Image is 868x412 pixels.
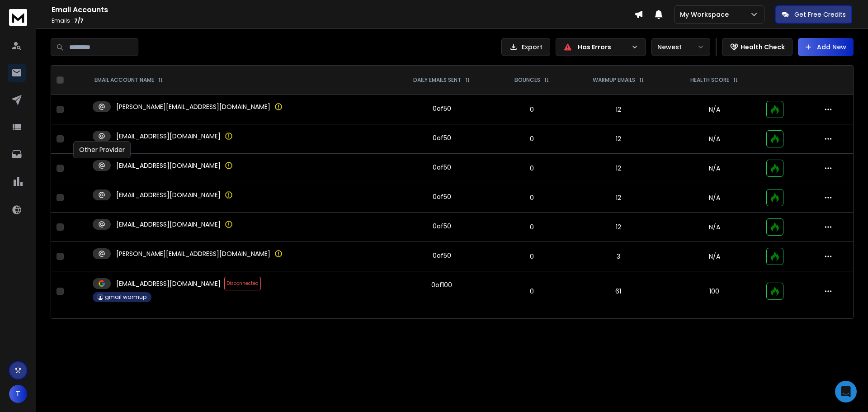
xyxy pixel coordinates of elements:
[52,17,634,24] p: Emails :
[116,220,221,229] p: [EMAIL_ADDRESS][DOMAIN_NAME]
[569,124,667,154] td: 12
[668,271,761,312] td: 100
[673,134,756,143] p: N/A
[500,134,563,143] p: 0
[569,242,667,271] td: 3
[775,5,852,24] button: Get Free Credits
[116,190,221,199] p: [EMAIL_ADDRESS][DOMAIN_NAME]
[433,133,451,142] div: 0 of 50
[680,10,732,19] p: My Workspace
[500,164,563,173] p: 0
[433,104,451,113] div: 0 of 50
[116,279,221,288] p: [EMAIL_ADDRESS][DOMAIN_NAME]
[741,43,785,52] p: Health Check
[116,249,270,258] p: [PERSON_NAME][EMAIL_ADDRESS][DOMAIN_NAME]
[578,43,627,52] p: Has Errors
[500,105,563,114] p: 0
[798,38,854,56] button: Add New
[569,271,667,312] td: 61
[116,161,221,170] p: [EMAIL_ADDRESS][DOMAIN_NAME]
[105,294,146,301] p: gmail warmup
[116,132,221,141] p: [EMAIL_ADDRESS][DOMAIN_NAME]
[722,38,793,56] button: Health Check
[431,280,452,289] div: 0 of 100
[593,76,635,84] p: WARMUP EMAILS
[673,223,756,232] p: N/A
[52,5,634,15] h1: Email Accounts
[116,102,270,111] p: [PERSON_NAME][EMAIL_ADDRESS][DOMAIN_NAME]
[569,154,667,183] td: 12
[433,222,451,231] div: 0 of 50
[500,193,563,202] p: 0
[514,76,540,84] p: BOUNCES
[433,163,451,172] div: 0 of 50
[224,277,261,290] span: Disconnected
[74,17,84,24] span: 7 / 7
[500,252,563,261] p: 0
[9,385,27,403] button: T
[500,223,563,232] p: 0
[433,192,451,201] div: 0 of 50
[413,76,461,84] p: DAILY EMAILS SENT
[94,76,163,84] div: EMAIL ACCOUNT NAME
[500,287,563,296] p: 0
[673,164,756,173] p: N/A
[673,252,756,261] p: N/A
[835,381,857,403] div: Open Intercom Messenger
[433,251,451,260] div: 0 of 50
[73,141,131,158] div: Other Provider
[569,95,667,124] td: 12
[569,213,667,242] td: 12
[673,105,756,114] p: N/A
[794,10,846,19] p: Get Free Credits
[651,38,710,56] button: Newest
[501,38,550,56] button: Export
[569,183,667,213] td: 12
[9,9,27,26] img: logo
[673,193,756,202] p: N/A
[690,76,729,84] p: HEALTH SCORE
